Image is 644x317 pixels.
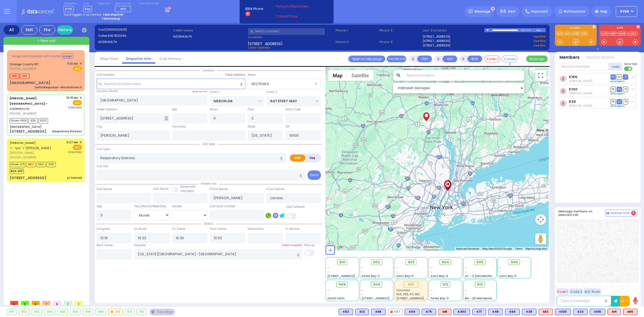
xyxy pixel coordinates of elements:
[327,274,378,278] span: [STREET_ADDRESS][PERSON_NAME]
[115,2,133,5] label: Medic on call
[328,70,347,81] button: Show street map
[569,79,592,83] span: Yossi Greenfeld
[10,67,36,71] span: [PHONE_NUMBER]
[73,145,82,150] span: EMS
[442,282,448,287] span: 912
[347,70,374,81] button: Show satellite imagery
[488,309,503,315] div: BLS
[379,40,421,44] span: Phone 4
[533,34,546,39] a: Use this
[327,288,329,292] span: -
[609,63,623,71] button: +Add
[21,25,37,35] div: EMS
[52,129,82,133] div: Respiratory Distress
[617,87,622,92] span: SO
[569,104,592,108] span: Jacob Gluck
[83,309,93,315] div: 908
[248,107,254,112] label: Floor
[173,34,246,39] label: AIZERHEALTH
[403,70,524,81] input: Search location
[431,296,449,300] span: Forest Bay-3
[584,288,601,295] button: ALS-Rush
[600,9,608,14] span: Help
[97,89,118,93] label: Location Name
[98,27,171,32] label: Cad:
[248,227,264,231] label: Destination
[476,260,484,265] span: 905
[609,32,617,36] a: K68
[73,66,82,71] span: EMS
[442,260,449,265] span: 904
[137,309,147,315] div: 913
[10,155,36,159] span: [PHONE_NUMBER]
[488,309,503,315] div: K48
[10,151,65,155] span: [PERSON_NAME]
[97,204,102,209] label: Age
[469,9,473,13] img: message.svg
[61,53,73,59] button: Assign
[605,210,637,217] button: Internal Chat 0
[64,13,102,17] span: You're logged in as monitor.
[327,244,345,251] img: Google
[12,54,60,58] span: Assign communicator with county
[7,309,16,315] div: 901
[499,266,501,270] span: -
[573,309,588,315] div: BLS
[569,87,577,91] a: K100
[102,17,120,21] strong: Take backup
[327,270,329,274] span: -
[465,266,467,270] span: -
[105,27,127,32] span: [0909202513]
[308,170,321,180] button: Send
[535,234,546,244] button: Drag Pegman onto the map to open Street View
[590,309,605,315] div: BLS
[10,125,41,129] div: [GEOGRAPHIC_DATA]
[616,6,637,17] button: ky68
[558,210,605,217] h5: Message members on selected call
[10,80,50,86] div: [GEOGRAPHIC_DATA]
[97,187,112,191] label: First Name
[339,309,353,315] div: BLS
[122,56,155,61] a: Dispatch info
[180,185,196,189] small: Share with
[417,56,432,62] button: UNIT
[610,92,625,95] a: Send again
[533,43,546,48] a: Use this
[248,41,283,45] span: [STREET_ADDRESS]
[438,309,451,315] div: M8
[304,243,314,247] label: Pick up
[608,309,621,315] div: ALS
[108,34,126,38] span: 8457823242
[499,274,517,278] span: Sanz Bay-5
[134,249,302,259] input: Search hospital
[484,56,500,62] button: Code-1
[431,292,432,296] span: -
[98,2,110,5] label: Night unit
[362,296,412,300] span: [STREET_ADDRESS][PERSON_NAME]
[453,309,470,315] div: K303
[282,243,302,247] label: Clear hospital
[606,212,609,215] img: comment-alt.png
[10,118,28,123] span: Driver-K165
[192,90,207,93] label: Save as POI
[327,292,329,296] span: -
[465,270,467,274] span: -
[83,6,92,12] span: Bay
[521,27,525,33] div: 0:00
[371,309,386,315] div: K66
[75,301,83,305] span: 1
[10,169,24,174] span: BUS-910
[57,25,73,35] a: History
[251,81,269,87] span: SECTION 6
[73,100,82,105] span: EMS
[79,61,82,66] span: ✕
[20,74,29,79] span: M4
[335,28,377,33] span: Phone 1
[379,28,421,33] span: Phone 3
[617,74,622,79] span: SO
[46,162,56,167] span: K88
[396,270,398,274] span: -
[627,32,637,36] a: CAR2
[64,301,72,305] span: 1
[610,80,625,83] a: Send again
